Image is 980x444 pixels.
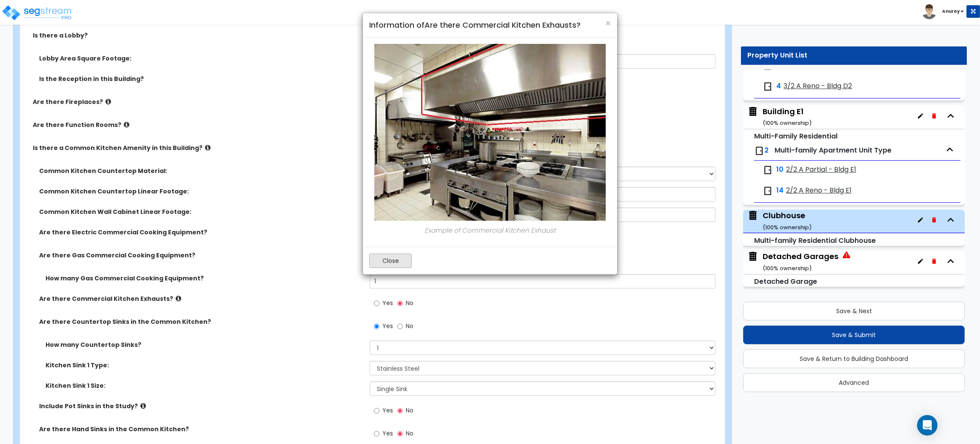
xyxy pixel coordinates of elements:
div: Open Intercom Messenger [917,415,937,435]
i: Example of Commercial Kitchen Exhaust [424,226,556,235]
button: Close [369,254,412,268]
h4: Information of Are there Commercial Kitchen Exhausts? [369,20,611,31]
img: 49_qKZLe9I.JPG [374,44,606,221]
button: Close [605,19,611,28]
span: × [605,17,611,29]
